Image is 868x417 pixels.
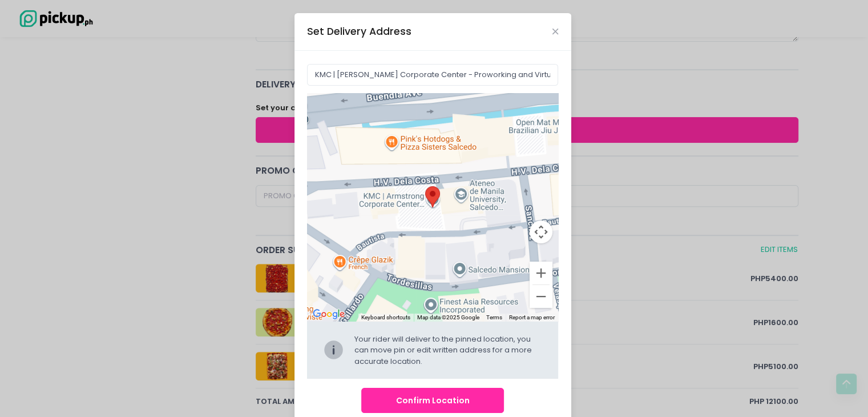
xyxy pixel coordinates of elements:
button: Keyboard shortcuts [361,314,410,322]
div: Set Delivery Address [307,24,411,39]
div: Your rider will deliver to the pinned location, you can move pin or edit written address for a mo... [354,334,543,367]
a: Open this area in Google Maps (opens a new window) [310,307,348,322]
button: Zoom out [530,285,552,308]
button: Map camera controls [530,220,552,243]
img: Google [310,307,348,322]
button: Confirm Location [361,388,504,414]
input: Delivery Address [307,64,558,86]
a: Report a map error [509,314,555,320]
button: Zoom in [530,262,552,284]
a: Terms (opens in new tab) [486,314,502,320]
span: Map data ©2025 Google [417,314,479,320]
button: Close [552,29,558,34]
